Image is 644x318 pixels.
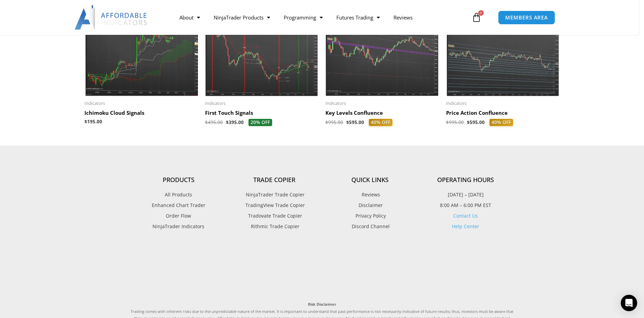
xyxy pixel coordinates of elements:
a: Reviews [387,10,419,25]
bdi: 995.00 [446,119,464,125]
span: Enhanced Chart Trader [152,201,205,210]
span: 40% OFF [369,119,392,126]
span: NinjaTrader Trade Copier [244,190,305,199]
span: 0 [478,10,484,16]
a: About [173,10,207,25]
p: 8:00 AM – 6:00 PM EST [418,201,513,210]
h4: Quick Links [322,176,418,184]
span: Tradovate Trade Copier [246,211,302,220]
span: Reviews [360,190,380,199]
h2: Key Levels Confluence [325,110,439,116]
span: $ [325,119,328,125]
span: Indicators [325,100,439,106]
span: Disclaimer [357,201,383,210]
a: Help Center [452,223,479,230]
h2: Ichimoku Cloud Signals [84,110,198,116]
strong: Risk Disclaimer [308,302,336,307]
bdi: 495.00 [205,119,223,125]
h4: Operating Hours [418,176,513,184]
h2: Price Action Confluence [446,110,560,116]
a: NinjaTrader Trade Copier [226,190,322,199]
span: NinjaTrader Indicators [152,222,204,231]
span: Order Flow [166,211,191,220]
span: All Products [165,190,192,199]
a: Key Levels Confluence [325,110,439,119]
bdi: 395.00 [226,119,244,125]
a: First Touch Signals [205,110,319,119]
span: Indicators [84,100,198,106]
nav: Menu [173,10,470,25]
a: Programming [277,10,330,25]
a: Disclaimer [322,201,418,210]
span: Indicators [446,100,560,106]
span: $ [467,119,470,125]
a: NinjaTrader Products [207,10,277,25]
span: Privacy Policy [354,211,386,220]
span: 20% OFF [249,119,272,126]
bdi: 595.00 [346,119,364,125]
span: Discord Channel [350,222,390,231]
bdi: 995.00 [325,119,343,125]
h2: First Touch Signals [205,110,319,116]
a: 0 [461,8,492,27]
span: MEMBERS AREA [505,15,548,20]
a: Futures Trading [330,10,387,25]
img: LogoAI | Affordable Indicators – NinjaTrader [75,5,148,30]
div: Open Intercom Messenger [621,295,637,311]
a: NinjaTrader Indicators [131,222,226,231]
a: Discord Channel [322,222,418,231]
a: Enhanced Chart Trader [131,201,226,210]
span: $ [226,119,229,125]
span: TradingView Trade Copier [244,201,305,210]
a: Price Action Confluence [446,110,560,119]
h4: Trade Copier [226,176,322,184]
span: $ [346,119,349,125]
span: $ [84,119,87,125]
a: Ichimoku Cloud Signals [84,110,198,119]
h4: Products [131,176,226,184]
span: $ [446,119,449,125]
span: Indicators [205,100,319,106]
bdi: 595.00 [467,119,485,125]
a: Tradovate Trade Copier [226,211,322,220]
span: $ [205,119,208,125]
a: Reviews [322,190,418,199]
a: TradingView Trade Copier [226,201,322,210]
span: 40% OFF [489,119,513,126]
iframe: Customer reviews powered by Trustpilot [131,246,513,294]
span: Rithmic Trade Copier [249,222,299,231]
a: Privacy Policy [322,211,418,220]
a: All Products [131,190,226,199]
a: Contact Us [453,212,478,219]
p: [DATE] – [DATE] [418,190,513,199]
a: MEMBERS AREA [498,11,555,25]
bdi: 195.00 [84,119,102,125]
a: Order Flow [131,211,226,220]
a: Rithmic Trade Copier [226,222,322,231]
